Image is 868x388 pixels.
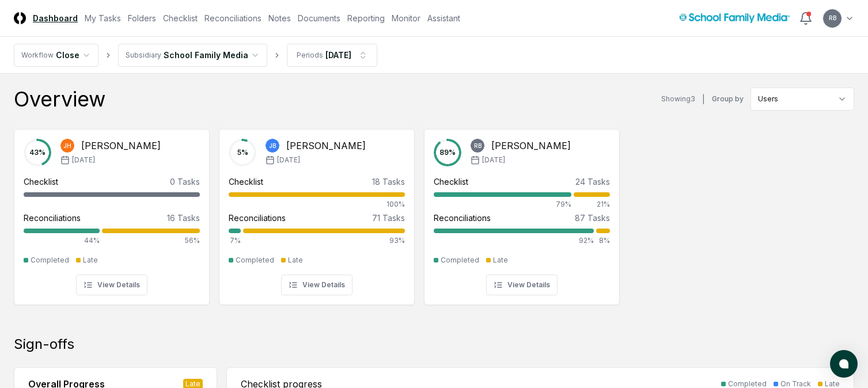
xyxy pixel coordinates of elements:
[281,275,352,295] button: View Details
[14,88,105,111] div: Overview
[287,44,377,67] button: Periods[DATE]
[269,142,276,150] span: JB
[325,49,351,61] div: [DATE]
[347,12,385,24] a: Reporting
[679,13,790,23] img: School Family Media logo
[596,235,610,246] div: 8%
[434,235,594,246] div: 92%
[63,142,71,150] span: JH
[229,212,286,224] div: Reconciliations
[236,255,274,265] div: Completed
[243,235,405,246] div: 93%
[85,12,121,24] a: My Tasks
[102,235,200,246] div: 56%
[482,155,505,165] span: [DATE]
[31,255,69,265] div: Completed
[441,255,479,265] div: Completed
[170,176,200,188] div: 0 Tasks
[434,199,571,210] div: 79%
[372,176,405,188] div: 18 Tasks
[126,50,161,60] div: Subsidiary
[493,255,508,265] div: Late
[829,14,836,22] span: RB
[72,155,95,165] span: [DATE]
[286,139,366,153] div: [PERSON_NAME]
[298,12,340,24] a: Documents
[574,199,610,210] div: 21%
[14,12,26,24] img: Logo
[434,212,491,224] div: Reconciliations
[474,142,482,150] span: RB
[702,93,705,105] div: |
[392,12,420,24] a: Monitor
[83,255,98,265] div: Late
[33,12,78,24] a: Dashboard
[491,139,571,153] div: [PERSON_NAME]
[219,120,415,305] a: 5%JB[PERSON_NAME][DATE]Checklist18 Tasks100%Reconciliations71 Tasks7%93%CompletedLateView Details
[24,212,81,224] div: Reconciliations
[204,12,261,24] a: Reconciliations
[76,275,147,295] button: View Details
[24,235,100,246] div: 44%
[14,44,377,67] nav: breadcrumb
[81,139,161,153] div: [PERSON_NAME]
[24,176,58,188] div: Checklist
[14,120,210,305] a: 43%JH[PERSON_NAME][DATE]Checklist0 TasksReconciliations16 Tasks44%56%CompletedLateView Details
[167,212,200,224] div: 16 Tasks
[297,50,323,60] div: Periods
[14,335,854,353] div: Sign-offs
[434,176,468,188] div: Checklist
[128,12,156,24] a: Folders
[486,275,558,295] button: View Details
[575,212,610,224] div: 87 Tasks
[575,176,610,188] div: 24 Tasks
[229,235,241,246] div: 7%
[21,50,54,60] div: Workflow
[424,120,620,305] a: 89%RB[PERSON_NAME][DATE]Checklist24 Tasks79%21%Reconciliations87 Tasks92%8%CompletedLateView Details
[661,94,695,104] div: Showing 3
[277,155,300,165] span: [DATE]
[830,350,858,378] button: atlas-launcher
[288,255,303,265] div: Late
[427,12,460,24] a: Assistant
[822,8,843,29] button: RB
[372,212,405,224] div: 71 Tasks
[268,12,291,24] a: Notes
[163,12,198,24] a: Checklist
[712,96,744,102] label: Group by
[229,199,405,210] div: 100%
[229,176,263,188] div: Checklist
